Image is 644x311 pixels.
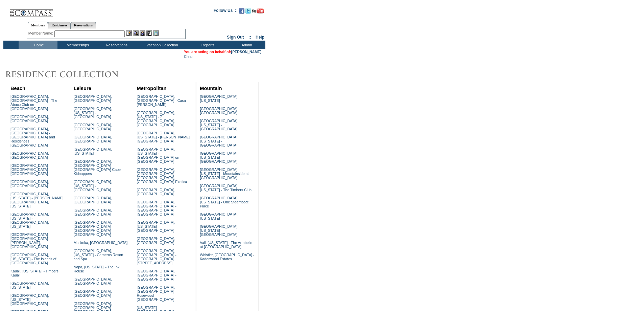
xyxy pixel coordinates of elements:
[226,41,265,49] td: Admin
[214,7,238,16] td: Follow Us ::
[200,184,252,192] a: [GEOGRAPHIC_DATA], [US_STATE] - The Timbers Club
[188,41,226,49] td: Reports
[200,107,238,115] a: [GEOGRAPHIC_DATA], [GEOGRAPHIC_DATA]
[74,159,121,176] a: [GEOGRAPHIC_DATA], [GEOGRAPHIC_DATA] - [GEOGRAPHIC_DATA] Cape Kidnappers
[10,151,49,159] a: [GEOGRAPHIC_DATA], [GEOGRAPHIC_DATA]
[137,131,190,143] a: [GEOGRAPHIC_DATA], [US_STATE] - [PERSON_NAME][GEOGRAPHIC_DATA]
[137,220,175,232] a: [GEOGRAPHIC_DATA], [US_STATE] - [GEOGRAPHIC_DATA]
[3,68,135,81] img: Destinations by Exclusive Resorts
[96,41,135,49] td: Reservations
[200,212,238,220] a: [GEOGRAPHIC_DATA], [US_STATE]
[74,123,112,131] a: [GEOGRAPHIC_DATA], [GEOGRAPHIC_DATA]
[133,30,139,36] img: View
[146,30,152,36] img: Reservations
[231,50,261,54] a: [PERSON_NAME]
[19,41,57,49] td: Home
[74,265,120,273] a: Napa, [US_STATE] - The Ink House
[252,10,264,14] a: Subscribe to our YouTube Channel
[200,241,252,249] a: Vail, [US_STATE] - The Arrabelle at [GEOGRAPHIC_DATA]
[248,35,251,40] span: ::
[200,253,254,261] a: Whistler, [GEOGRAPHIC_DATA] - Kadenwood Estates
[153,30,159,36] img: b_calculator.gif
[28,30,54,36] div: Member Name:
[10,281,49,289] a: [GEOGRAPHIC_DATA], [US_STATE]
[126,30,132,36] img: b_edit.gif
[245,8,251,14] img: Follow us on Twitter
[137,86,166,91] a: Metropolitan
[137,147,179,163] a: [GEOGRAPHIC_DATA], [US_STATE] - [GEOGRAPHIC_DATA] on [GEOGRAPHIC_DATA]
[184,54,193,59] a: Clear
[10,163,50,176] a: [GEOGRAPHIC_DATA] - [GEOGRAPHIC_DATA] - [GEOGRAPHIC_DATA]
[74,147,112,155] a: [GEOGRAPHIC_DATA], [US_STATE]
[200,196,248,208] a: [GEOGRAPHIC_DATA], [US_STATE] - One Steamboat Place
[74,180,112,192] a: [GEOGRAPHIC_DATA], [US_STATE] - [GEOGRAPHIC_DATA]
[137,200,176,216] a: [GEOGRAPHIC_DATA], [GEOGRAPHIC_DATA] - [GEOGRAPHIC_DATA] [GEOGRAPHIC_DATA]
[74,94,112,103] a: [GEOGRAPHIC_DATA], [GEOGRAPHIC_DATA]
[74,277,112,285] a: [GEOGRAPHIC_DATA], [GEOGRAPHIC_DATA]
[200,94,238,103] a: [GEOGRAPHIC_DATA], [US_STATE]
[137,269,176,281] a: [GEOGRAPHIC_DATA], [GEOGRAPHIC_DATA] - [GEOGRAPHIC_DATA]
[10,212,49,228] a: [GEOGRAPHIC_DATA], [US_STATE] - [GEOGRAPHIC_DATA], [US_STATE]
[71,22,96,29] a: Reservations
[256,35,264,40] a: Help
[57,41,96,49] td: Memberships
[10,115,49,123] a: [GEOGRAPHIC_DATA], [GEOGRAPHIC_DATA]
[227,35,244,40] a: Sign Out
[239,10,244,14] a: Become our fan on Facebook
[239,8,244,14] img: Become our fan on Facebook
[10,232,50,249] a: [GEOGRAPHIC_DATA] - [GEOGRAPHIC_DATA][PERSON_NAME], [GEOGRAPHIC_DATA]
[74,249,123,261] a: [GEOGRAPHIC_DATA], [US_STATE] - Carneros Resort and Spa
[135,41,188,49] td: Vacation Collection
[140,30,145,36] img: Impersonate
[200,151,238,163] a: [GEOGRAPHIC_DATA], [US_STATE] - [GEOGRAPHIC_DATA]
[200,119,238,131] a: [GEOGRAPHIC_DATA], [US_STATE] - [GEOGRAPHIC_DATA]
[74,208,112,216] a: [GEOGRAPHIC_DATA], [GEOGRAPHIC_DATA]
[137,237,175,245] a: [GEOGRAPHIC_DATA], [GEOGRAPHIC_DATA]
[200,168,248,180] a: [GEOGRAPHIC_DATA], [US_STATE] - Mountainside at [GEOGRAPHIC_DATA]
[245,10,251,14] a: Follow us on Twitter
[10,269,58,277] a: Kaua'i, [US_STATE] - Timbers Kaua'i
[74,241,127,245] a: Muskoka, [GEOGRAPHIC_DATA]
[10,180,49,188] a: [GEOGRAPHIC_DATA], [GEOGRAPHIC_DATA]
[10,127,55,147] a: [GEOGRAPHIC_DATA], [GEOGRAPHIC_DATA] - [GEOGRAPHIC_DATA] and Residences [GEOGRAPHIC_DATA]
[10,253,56,265] a: [GEOGRAPHIC_DATA], [US_STATE] - The Islands of [GEOGRAPHIC_DATA]
[137,111,175,127] a: [GEOGRAPHIC_DATA], [US_STATE] - 71 [GEOGRAPHIC_DATA], [GEOGRAPHIC_DATA]
[137,285,176,302] a: [GEOGRAPHIC_DATA], [GEOGRAPHIC_DATA] - Rosewood [GEOGRAPHIC_DATA]
[74,135,112,143] a: [GEOGRAPHIC_DATA], [GEOGRAPHIC_DATA]
[10,192,64,208] a: [GEOGRAPHIC_DATA], [US_STATE] - [PERSON_NAME][GEOGRAPHIC_DATA], [US_STATE]
[184,50,261,54] span: You are acting on behalf of:
[74,220,113,237] a: [GEOGRAPHIC_DATA], [GEOGRAPHIC_DATA] - [GEOGRAPHIC_DATA] [GEOGRAPHIC_DATA]
[200,86,222,91] a: Mountain
[74,86,91,91] a: Leisure
[28,22,48,29] a: Members
[48,22,71,29] a: Residences
[137,188,175,196] a: [GEOGRAPHIC_DATA], [GEOGRAPHIC_DATA]
[10,293,49,306] a: [GEOGRAPHIC_DATA], [US_STATE] - [GEOGRAPHIC_DATA]
[200,135,238,147] a: [GEOGRAPHIC_DATA], [US_STATE] - [GEOGRAPHIC_DATA]
[3,10,9,10] img: i.gif
[10,86,25,91] a: Beach
[9,3,53,17] img: Compass Home
[137,94,186,107] a: [GEOGRAPHIC_DATA], [GEOGRAPHIC_DATA] - Casa [PERSON_NAME]
[10,94,57,111] a: [GEOGRAPHIC_DATA], [GEOGRAPHIC_DATA] - The Abaco Club on [GEOGRAPHIC_DATA]
[137,249,176,265] a: [GEOGRAPHIC_DATA], [GEOGRAPHIC_DATA] - [GEOGRAPHIC_DATA][STREET_ADDRESS]
[200,224,238,237] a: [GEOGRAPHIC_DATA], [US_STATE] - [GEOGRAPHIC_DATA]
[74,196,112,204] a: [GEOGRAPHIC_DATA], [GEOGRAPHIC_DATA]
[74,289,112,297] a: [GEOGRAPHIC_DATA], [GEOGRAPHIC_DATA]
[252,8,264,14] img: Subscribe to our YouTube Channel
[74,107,112,119] a: [GEOGRAPHIC_DATA], [US_STATE] - [GEOGRAPHIC_DATA]
[137,168,187,184] a: [GEOGRAPHIC_DATA], [GEOGRAPHIC_DATA] - [GEOGRAPHIC_DATA], [GEOGRAPHIC_DATA] Exotica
